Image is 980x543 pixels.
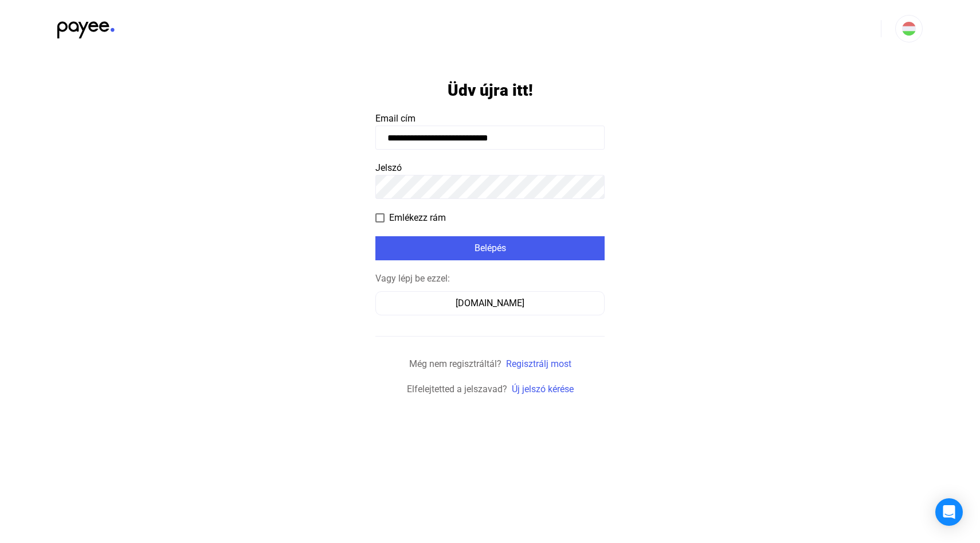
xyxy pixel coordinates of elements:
[902,22,916,36] img: HU
[448,80,533,100] h1: Üdv újra itt!
[895,15,923,42] button: HU
[409,358,501,369] span: Még nem regisztráltál?
[375,298,605,308] a: [DOMAIN_NAME]
[379,296,601,310] div: [DOMAIN_NAME]
[935,498,963,526] div: Open Intercom Messenger
[375,272,605,286] div: Vagy lépj be ezzel:
[407,384,507,394] span: Elfelejtetted a jelszavad?
[375,236,605,260] button: Belépés
[389,211,446,225] span: Emlékezz rám
[375,291,605,315] button: [DOMAIN_NAME]
[379,241,601,255] div: Belépés
[375,162,402,173] span: Jelszó
[375,113,415,124] span: Email cím
[512,384,574,394] a: Új jelszó kérése
[57,15,115,38] img: black-payee-blue-dot.svg
[506,358,571,369] a: Regisztrálj most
